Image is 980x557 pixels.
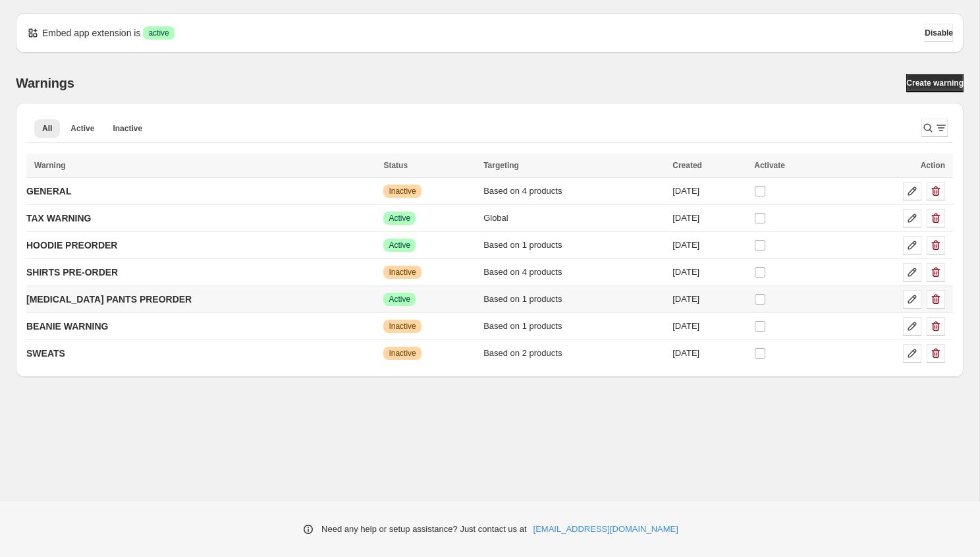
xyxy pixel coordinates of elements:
[26,316,108,337] a: BEANIE WARNING
[533,523,678,536] a: [EMAIL_ADDRESS][DOMAIN_NAME]
[42,26,140,40] p: Embed app extension is
[26,343,65,364] a: SWEATS
[921,119,948,137] button: Search and filter results
[925,28,953,38] span: Disable
[26,266,118,279] p: SHIRTS PRE-ORDER
[148,28,169,38] span: active
[483,185,665,198] div: Based on 4 products
[754,161,785,170] span: Activate
[483,161,519,170] span: Targeting
[483,239,665,252] div: Based on 1 products
[26,289,192,310] a: [MEDICAL_DATA] PANTS PREORDER
[26,212,92,225] p: TAX WARNING
[672,239,746,252] div: [DATE]
[925,24,953,42] button: Disable
[34,161,66,170] span: Warning
[389,294,410,305] span: Active
[672,212,746,225] div: [DATE]
[26,293,192,306] p: [MEDICAL_DATA] PANTS PREORDER
[113,123,142,134] span: Inactive
[26,347,65,360] p: SWEATS
[26,235,117,256] a: HOODIE PREORDER
[70,123,94,134] span: Active
[26,185,71,198] p: GENERAL
[389,321,416,332] span: Inactive
[672,320,746,333] div: [DATE]
[672,185,746,198] div: [DATE]
[483,347,665,360] div: Based on 2 products
[16,75,74,91] h2: Warnings
[483,212,665,225] div: Global
[26,208,92,229] a: TAX WARNING
[672,266,746,279] div: [DATE]
[389,186,416,196] span: Inactive
[26,239,117,252] p: HOODIE PREORDER
[389,213,410,223] span: Active
[26,320,108,333] p: BEANIE WARNING
[389,348,416,359] span: Inactive
[672,347,746,360] div: [DATE]
[26,262,118,283] a: SHIRTS PRE-ORDER
[389,240,410,250] span: Active
[672,161,702,170] span: Created
[906,74,964,92] a: Create warning
[42,123,52,134] span: All
[921,161,945,170] span: Action
[26,181,71,202] a: GENERAL
[383,161,408,170] span: Status
[483,266,665,279] div: Based on 4 products
[672,293,746,306] div: [DATE]
[483,320,665,333] div: Based on 1 products
[389,267,416,278] span: Inactive
[906,78,964,88] span: Create warning
[483,293,665,306] div: Based on 1 products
